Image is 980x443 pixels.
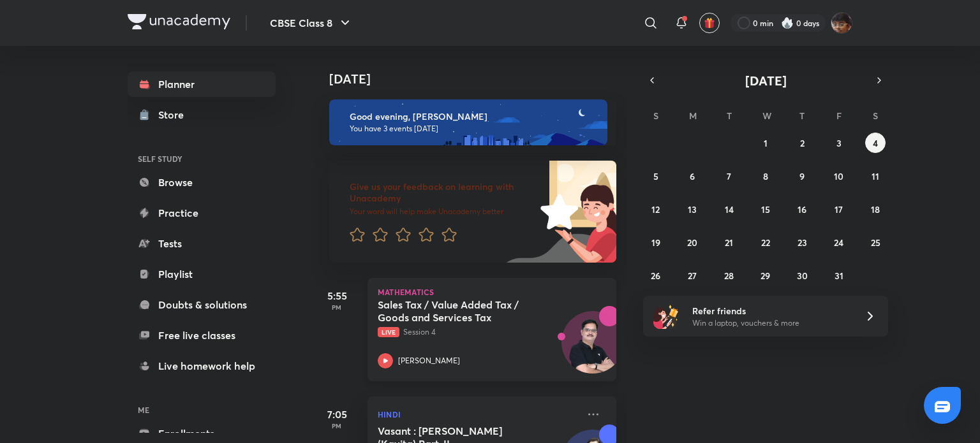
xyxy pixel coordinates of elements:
[724,270,734,282] abbr: October 28, 2025
[761,270,770,282] abbr: October 29, 2025
[128,261,276,287] a: Playlist
[719,265,739,286] button: October 28, 2025
[755,265,776,286] button: October 29, 2025
[799,170,805,182] abbr: October 9, 2025
[836,137,842,149] abbr: October 3, 2025
[792,232,812,252] button: October 23, 2025
[128,170,276,195] a: Browse
[378,298,537,324] h5: Sales Tax / Value Added Tax / Goods and Services Tax
[704,17,715,29] img: avatar
[398,355,460,367] p: [PERSON_NAME]
[350,207,536,217] p: Your word will help make Unacademy better
[651,236,660,249] abbr: October 19, 2025
[727,170,731,182] abbr: October 7, 2025
[688,203,697,215] abbr: October 13, 2025
[311,407,362,422] h5: 7:05
[682,265,702,286] button: October 27, 2025
[835,203,843,215] abbr: October 17, 2025
[497,161,616,263] img: feedback_image
[689,110,697,122] abbr: Monday
[128,353,276,379] a: Live homework help
[329,99,607,145] img: evening
[872,170,879,182] abbr: October 11, 2025
[797,270,808,282] abbr: October 30, 2025
[755,199,776,219] button: October 15, 2025
[350,181,536,204] h6: Give us your feedback on learning with Unacademy
[311,422,362,430] p: PM
[865,232,886,252] button: October 25, 2025
[646,199,666,219] button: October 12, 2025
[719,166,739,186] button: October 7, 2025
[829,166,849,186] button: October 10, 2025
[128,14,230,29] img: Company Logo
[687,236,697,249] abbr: October 20, 2025
[262,10,360,36] button: CBSE Class 8
[755,232,776,252] button: October 22, 2025
[745,72,787,89] span: [DATE]
[762,110,771,122] abbr: Wednesday
[646,166,666,186] button: October 5, 2025
[836,110,842,122] abbr: Friday
[646,232,666,252] button: October 19, 2025
[128,292,276,317] a: Doubts & solutions
[378,288,606,296] p: Mathematics
[829,232,849,252] button: October 24, 2025
[725,236,733,249] abbr: October 21, 2025
[128,14,230,33] a: Company Logo
[692,317,849,329] p: Win a laptop, vouchers & more
[653,110,658,122] abbr: Sunday
[378,407,578,422] p: Hindi
[755,133,776,153] button: October 1, 2025
[792,199,812,219] button: October 16, 2025
[871,203,880,215] abbr: October 18, 2025
[350,111,596,122] h6: Good evening, [PERSON_NAME]
[690,170,695,182] abbr: October 6, 2025
[646,265,666,286] button: October 26, 2025
[873,137,878,149] abbr: October 4, 2025
[871,236,880,249] abbr: October 25, 2025
[699,13,720,33] button: avatar
[761,203,770,215] abbr: October 15, 2025
[128,323,276,348] a: Free live classes
[128,102,276,127] a: Store
[128,71,276,97] a: Planner
[661,71,870,89] button: [DATE]
[800,137,805,149] abbr: October 2, 2025
[835,270,843,282] abbr: October 31, 2025
[128,399,276,421] h6: ME
[719,232,739,252] button: October 21, 2025
[692,304,849,317] h6: Refer friends
[651,270,660,282] abbr: October 26, 2025
[755,166,776,186] button: October 8, 2025
[378,326,578,338] p: Session 4
[682,166,702,186] button: October 6, 2025
[761,236,770,249] abbr: October 22, 2025
[725,203,734,215] abbr: October 14, 2025
[311,288,362,303] h5: 5:55
[764,137,768,149] abbr: October 1, 2025
[653,303,679,329] img: referral
[378,327,399,337] span: Live
[792,166,812,186] button: October 9, 2025
[829,265,849,286] button: October 31, 2025
[799,110,805,122] abbr: Thursday
[792,265,812,286] button: October 30, 2025
[311,303,362,311] p: PM
[562,318,623,379] img: Avatar
[829,133,849,153] button: October 3, 2025
[865,133,886,153] button: October 4, 2025
[763,170,768,182] abbr: October 8, 2025
[128,200,276,226] a: Practice
[682,232,702,252] button: October 20, 2025
[688,270,697,282] abbr: October 27, 2025
[829,199,849,219] button: October 17, 2025
[781,17,794,29] img: streak
[727,110,732,122] abbr: Tuesday
[798,203,806,215] abbr: October 16, 2025
[834,236,843,249] abbr: October 24, 2025
[350,124,596,134] p: You have 3 events [DATE]
[329,71,629,87] h4: [DATE]
[651,203,660,215] abbr: October 12, 2025
[128,231,276,256] a: Tests
[831,12,852,34] img: Aayush Kumar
